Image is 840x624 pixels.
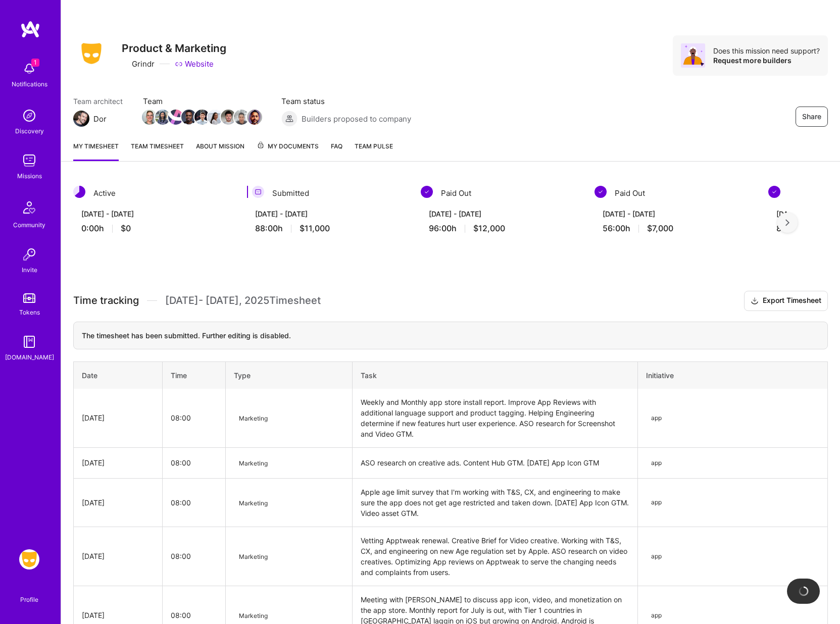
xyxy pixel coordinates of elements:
div: Tokens [19,307,40,318]
a: Team Member Avatar [248,109,261,126]
img: Active [73,186,85,198]
a: Team Member Avatar [222,109,235,126]
div: Submitted [247,186,409,200]
img: Paid Out [768,186,780,198]
img: discovery [19,106,39,126]
button: Export Timesheet [744,291,828,311]
div: [DOMAIN_NAME] [5,352,54,362]
img: tokens [23,293,35,303]
img: Paid Out [421,186,433,198]
span: Marketing [234,456,273,470]
th: Task [353,361,638,389]
td: ASO research on creative ads. Content Hub GTM. [DATE] App Icon GTM [353,447,638,478]
div: Dor [93,114,107,124]
th: Date [74,361,163,389]
span: Builders proposed to company [302,114,411,124]
img: Team Member Avatar [194,110,210,125]
span: $0 [121,223,131,234]
td: 08:00 [162,389,225,448]
div: Request more builders [713,56,820,65]
img: Avatar [681,43,705,68]
img: guide book [19,332,39,352]
a: About Mission [196,141,244,161]
a: Team Member Avatar [209,109,222,126]
td: Vetting Apptweak renewal. Creative Brief for Video creative. Working with T&S, CX, and engineerin... [353,527,638,586]
span: app [646,549,667,563]
th: Type [226,361,353,389]
a: Team Member Avatar [156,109,169,126]
img: logo [20,20,40,38]
img: Team Member Avatar [155,110,170,125]
i: icon CompanyGray [122,60,130,68]
th: Initiative [637,361,827,389]
div: [DATE] [82,551,154,561]
a: Profile [17,584,42,604]
span: Marketing [234,411,273,425]
div: [DATE] [82,497,154,508]
td: Apple age limit survey that I'm working with T&S, CX, and engineering to make sure the app does n... [353,478,638,527]
img: teamwork [19,150,39,171]
span: Team Pulse [355,142,393,150]
span: Time tracking [73,294,139,307]
a: Team Member Avatar [195,109,209,126]
span: [DATE] - [DATE] , 2025 Timesheet [165,294,321,307]
span: Team status [281,96,411,107]
div: Paid Out [421,186,582,200]
img: Team Member Avatar [234,110,249,125]
div: [DATE] - [DATE] [603,209,748,219]
div: Active [73,186,235,200]
i: icon Download [751,296,759,306]
span: $7,000 [647,223,673,234]
a: My timesheet [73,141,119,161]
img: Invite [19,244,39,265]
div: Community [13,220,45,230]
img: right [785,219,789,226]
img: Team Member Avatar [142,110,157,125]
div: Invite [22,265,37,275]
img: bell [19,59,39,79]
a: Grindr: Product & Marketing [17,549,42,569]
span: Share [802,112,821,122]
span: app [646,495,667,509]
span: Marketing [234,496,273,510]
a: Team Member Avatar [169,109,182,126]
div: [DATE] - [DATE] [429,209,574,219]
span: Team architect [73,96,123,107]
span: app [646,411,667,425]
span: My Documents [257,141,319,152]
button: Share [796,107,828,127]
td: 08:00 [162,447,225,478]
div: 56:00 h [603,223,748,234]
div: 0:00 h [81,223,227,234]
a: Team Member Avatar [182,109,195,126]
img: Team Member Avatar [208,110,223,125]
div: Missions [17,171,42,181]
div: Discovery [15,126,44,136]
a: FAQ [331,141,342,161]
img: Team Architect [73,111,89,127]
div: Grindr [122,59,155,69]
div: Notifications [12,79,47,89]
img: Grindr: Product & Marketing [19,549,39,569]
div: [DATE] [82,412,154,423]
div: [DATE] - [DATE] [255,209,401,219]
span: app [646,608,667,622]
span: $11,000 [300,223,330,234]
img: Submitted [252,186,264,198]
div: Paid Out [595,186,756,200]
img: Team Member Avatar [168,110,183,125]
td: Weekly and Monthly app store install report. Improve App Reviews with additional language support... [353,389,638,448]
a: My Documents [257,141,319,161]
th: Time [162,361,225,389]
td: 08:00 [162,478,225,527]
div: The timesheet has been submitted. Further editing is disabled. [73,322,828,349]
span: app [646,456,667,470]
span: 1 [31,59,39,67]
a: Website [175,59,214,69]
span: Marketing [234,609,273,622]
div: [DATE] [82,457,154,468]
img: Community [17,195,41,220]
i: icon Mail [111,115,119,123]
img: Paid Out [595,186,607,198]
a: Team timesheet [131,141,184,161]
